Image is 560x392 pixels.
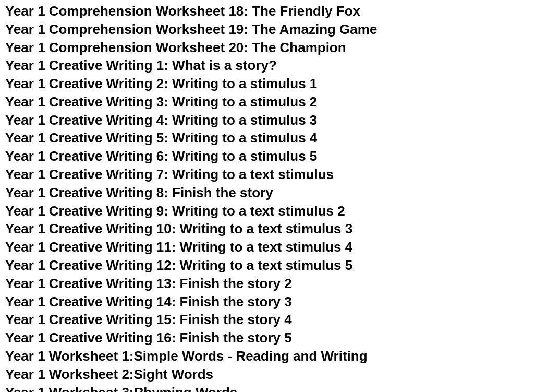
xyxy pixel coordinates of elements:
[5,366,213,382] a: Year 1 Worksheet 2:Sight Words
[5,257,352,273] a: Year 1 Creative Writing 12: Writing to a text stimulus 5
[5,3,360,19] a: Year 1 Comprehension Worksheet 18: The Friendly Fox
[5,40,346,55] a: Year 1 Comprehension Worksheet 20: The Champion
[5,185,273,200] a: Year 1 Creative Writing 8: Finish the story
[5,148,317,164] a: Year 1 Creative Writing 6: Writing to a stimulus 5
[5,221,352,236] a: Year 1 Creative Writing 10: Writing to a text stimulus 3
[5,112,317,128] a: Year 1 Creative Writing 4: Writing to a stimulus 3
[5,276,292,291] a: Year 1 Creative Writing 13: Finish the story 2
[5,57,277,73] a: Year 1 Creative Writing 1: What is a story?
[5,130,317,146] a: Year 1 Creative Writing 5: Writing to a stimulus 4
[5,21,377,37] a: Year 1 Comprehension Worksheet 19: The Amazing Game
[5,312,292,327] a: Year 1 Creative Writing 15: Finish the story 4
[5,76,317,91] a: Year 1 Creative Writing 2: Writing to a stimulus 1
[5,348,134,364] span: Year 1 Worksheet 1:
[5,348,368,364] a: Year 1 Worksheet 1:Simple Words - Reading and Writing
[5,167,334,182] a: Year 1 Creative Writing 7: Writing to a text stimulus
[5,203,345,219] a: Year 1 Creative Writing 9: Writing to a text stimulus 2
[5,366,134,382] span: Year 1 Worksheet 2:
[5,294,292,310] a: Year 1 Creative Writing 14: Finish the story 3
[5,239,352,255] a: Year 1 Creative Writing 11: Writing to a text stimulus 4
[508,296,560,392] iframe: Chat Widget
[5,330,292,346] a: Year 1 Creative Writing 16: Finish the story 5
[5,94,317,110] a: Year 1 Creative Writing 3: Writing to a stimulus 2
